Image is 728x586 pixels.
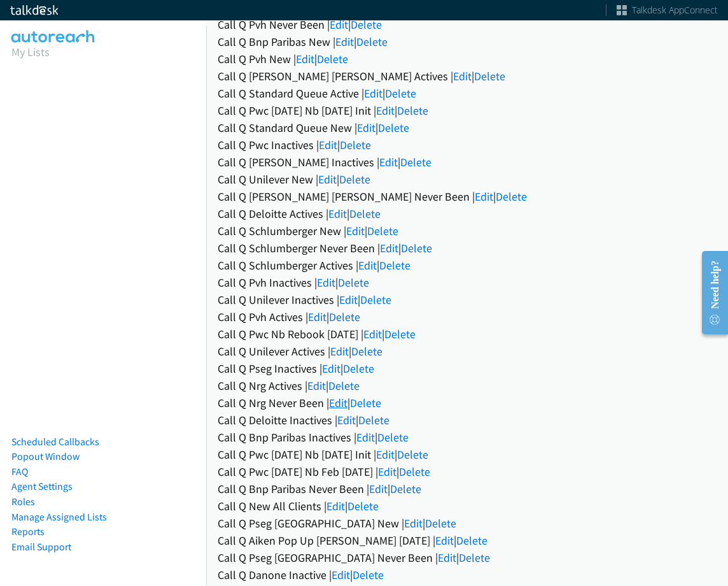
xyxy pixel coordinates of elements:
[399,464,430,479] a: Delete
[218,325,717,343] div: Call Q Pwc Nb Rebook [DATE] | |
[329,310,360,324] a: Delete
[218,463,717,480] div: Call Q Pwc [DATE] Nb Feb [DATE] | |
[356,34,388,49] a: Delete
[328,378,360,393] a: Delete
[11,541,71,553] a: Email Support
[308,310,326,324] a: Edit
[296,52,314,66] a: Edit
[335,34,354,49] a: Edit
[390,482,421,496] a: Delete
[218,136,717,154] div: Call Q Pwc Inactives | |
[376,447,395,462] a: Edit
[218,171,717,188] div: Call Q Unilever New | |
[357,120,375,135] a: Edit
[330,344,349,359] a: Edit
[218,68,717,85] div: Call Q [PERSON_NAME] [PERSON_NAME] Actives | |
[459,550,490,565] a: Delete
[328,206,347,221] a: Edit
[218,291,717,308] div: Call Q Unilever Inactives | |
[356,430,375,445] a: Edit
[218,239,717,257] div: Call Q Schlumberger Never Been | |
[379,155,398,169] a: Edit
[435,533,454,548] a: Edit
[11,525,45,538] a: Reports
[496,189,527,204] a: Delete
[617,4,718,17] a: Talkdesk AppConnect
[11,466,28,478] a: FAQ
[376,103,395,118] a: Edit
[384,327,416,341] a: Delete
[218,274,717,291] div: Call Q Pvh Inactives | |
[404,516,423,531] a: Edit
[218,188,717,205] div: Call Q [PERSON_NAME] [PERSON_NAME] Never Been | |
[218,16,717,33] div: Call Q Pvh Never Been | |
[338,275,369,290] a: Delete
[11,45,50,59] a: My Lists
[358,258,377,273] a: Edit
[377,430,409,445] a: Delete
[11,450,80,462] a: Popout Window
[218,480,717,497] div: Call Q Bnp Paribas Never Been | |
[218,549,717,566] div: Call Q Pseg [GEOGRAPHIC_DATA] Never Been | |
[326,499,345,513] a: Edit
[218,377,717,394] div: Call Q Nrg Actives | |
[351,17,382,32] a: Delete
[218,33,717,50] div: Call Q Bnp Paribas New | |
[364,86,382,101] a: Edit
[218,360,717,377] div: Call Q Pseg Inactives | |
[218,515,717,532] div: Call Q Pseg [GEOGRAPHIC_DATA] New | |
[346,224,365,238] a: Edit
[425,516,456,531] a: Delete
[397,103,428,118] a: Delete
[329,396,347,410] a: Edit
[351,344,382,359] a: Delete
[360,292,391,307] a: Delete
[11,480,73,492] a: Agent Settings
[456,533,487,548] a: Delete
[367,224,398,238] a: Delete
[11,496,35,508] a: Roles
[380,241,398,255] a: Edit
[438,550,456,565] a: Edit
[397,447,428,462] a: Delete
[218,102,717,119] div: Call Q Pwc [DATE] Nb [DATE] Init | |
[401,241,432,255] a: Delete
[218,446,717,463] div: Call Q Pwc [DATE] Nb [DATE] Init | |
[307,378,326,393] a: Edit
[317,275,335,290] a: Edit
[358,413,389,427] a: Delete
[218,205,717,222] div: Call Q Deloitte Actives | |
[218,497,717,515] div: Call Q New All Clients | |
[385,86,416,101] a: Delete
[343,361,374,376] a: Delete
[378,464,396,479] a: Edit
[378,120,409,135] a: Delete
[379,258,410,273] a: Delete
[339,292,358,307] a: Edit
[218,222,717,239] div: Call Q Schlumberger New | |
[218,119,717,136] div: Call Q Standard Queue New | |
[317,52,348,66] a: Delete
[218,566,717,583] div: Call Q Danone Inactive | |
[218,85,717,102] div: Call Q Standard Queue Active | |
[369,482,388,496] a: Edit
[218,154,717,171] div: Call Q [PERSON_NAME] Inactives | |
[218,411,717,429] div: Call Q Deloitte Inactives | |
[337,413,356,427] a: Edit
[11,511,107,523] a: Manage Assigned Lists
[475,189,493,204] a: Edit
[319,138,337,152] a: Edit
[218,343,717,360] div: Call Q Unilever Actives | |
[350,396,381,410] a: Delete
[347,499,379,513] a: Delete
[349,206,381,221] a: Delete
[218,50,717,68] div: Call Q Pvh New | |
[339,172,370,187] a: Delete
[218,429,717,446] div: Call Q Bnp Paribas Inactives | |
[691,242,728,343] iframe: Resource Center
[218,308,717,325] div: Call Q Pvh Actives | |
[332,568,350,582] a: Edit
[340,138,371,152] a: Delete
